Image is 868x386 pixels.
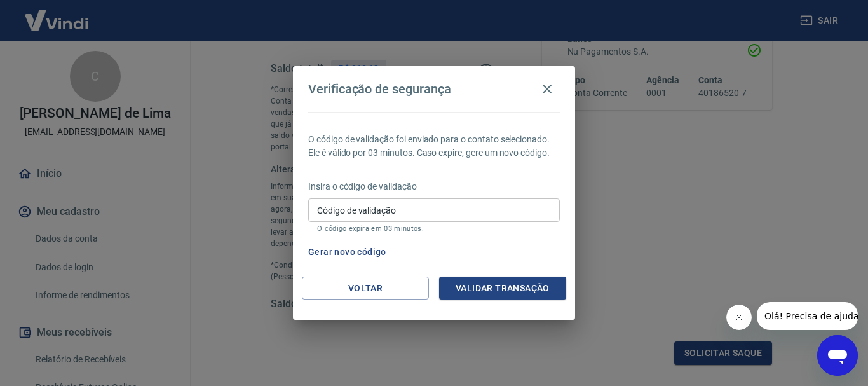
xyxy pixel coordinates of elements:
button: Gerar novo código [303,240,391,264]
iframe: Botão para abrir a janela de mensagens [817,335,858,376]
iframe: Mensagem da empresa [757,302,858,330]
p: Insira o código de validação [308,180,560,193]
p: O código de validação foi enviado para o contato selecionado. Ele é válido por 03 minutos. Caso e... [308,133,560,160]
button: Voltar [302,277,429,300]
button: Validar transação [439,277,566,300]
span: Olá! Precisa de ajuda? [8,9,107,19]
p: O código expira em 03 minutos. [317,224,551,233]
iframe: Fechar mensagem [726,305,752,330]
h4: Verificação de segurança [308,81,451,97]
